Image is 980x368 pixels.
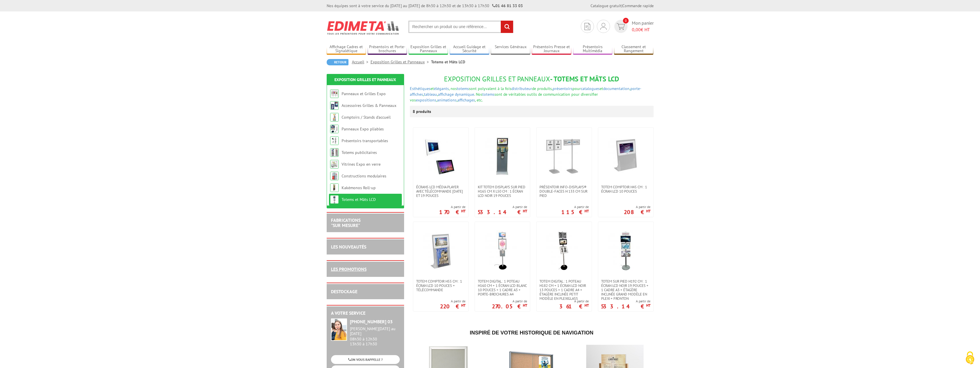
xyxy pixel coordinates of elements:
[478,279,527,296] span: Totem digital : 1 poteau H160 cm + 1 écran LCD blanc 10 pouces + 1 cadre A3 + porte-brochures A4
[409,44,448,54] a: Exposition Grilles et Panneaux
[492,305,527,308] p: 270.05 €
[410,86,654,103] p: et , nos
[424,92,437,97] a: tableau
[601,299,650,304] span: A partir de
[330,89,339,98] img: Panneaux et Grilles Expo
[327,44,366,54] a: Affichage Cadres et Signalétique
[478,185,527,198] span: Kit Totem Displays sur pied H165 cm X L50 cm : 1 écran LCD noir 19 pouces
[532,44,571,54] a: Présentoirs Presse et Journaux
[581,86,600,91] a: catalogues
[331,244,366,250] a: LES NOUVEAUTÉS
[416,279,465,292] span: Totem comptoir H55 cm : 1 écran LCD 10 POUCES + télécommande
[632,20,654,33] span: Mon panier
[413,106,434,117] p: 8 produits
[598,185,653,193] a: Totem comptoir H45 cm : 1 écran LCD 10 POUCES
[431,59,465,65] li: Totems et Mâts LCD
[330,148,339,157] img: Totems publicitaires
[444,75,550,83] span: Exposition Grilles et Panneaux
[331,311,400,316] h2: A votre service
[371,59,431,64] a: Exposition Grilles et Panneaux
[559,299,589,304] span: A partir de
[561,205,589,209] span: A partir de
[342,185,376,190] a: Kakémonos Roll-up
[603,86,630,91] a: documentation
[421,230,461,271] img: Totem comptoir H55 cm : 1 écran LCD 10 POUCES + télécommande
[413,185,468,198] a: écrans LCD média Player avec télécommande [DATE] et 19 pouces
[573,44,613,54] a: Présentoirs Multimédia
[492,3,523,8] strong: 01 46 81 33 03
[410,86,430,91] a: Esthétiques
[331,318,347,341] img: widget-service.jpg
[410,86,641,97] span: sont polyvalent à la fois de produits, pour et , , , . Nos
[537,279,592,301] a: Totem digital : 1 poteau H182 cm + 1 écran LCD noir 13 pouces + 1 cadre A4 + étagère inclinée pet...
[327,3,523,9] div: Nos équipes sont à votre service du [DATE] au [DATE] de 8h30 à 12h30 et de 13h30 à 17h30
[330,183,339,192] img: Kakémonos Roll-up
[327,17,400,38] img: Edimeta
[368,44,407,54] a: Présentoirs et Porte-brochures
[624,205,650,209] span: A partir de
[330,160,339,169] img: Vitrines Expo en verre
[342,103,396,108] a: Accessoires Grilles & Panneaux
[350,319,393,324] strong: [PHONE_NUMBER] 03
[450,44,489,54] a: Accueil Guidage et Sécurité
[600,23,607,30] img: devis rapide
[461,209,465,214] sup: HT
[632,26,654,33] span: € HT
[591,3,654,9] div: |
[416,97,436,103] a: expositions
[482,136,523,176] img: Kit Totem Displays sur pied H165 cm X L50 cm : 1 écran LCD noir 19 pouces
[334,77,396,82] a: Exposition Grilles et Panneaux
[437,97,457,103] a: animations
[438,92,474,97] a: affichage dynamique
[622,3,654,8] a: Commande rapide
[461,303,465,308] sup: HT
[330,172,339,180] img: Constructions modulaires
[331,217,361,228] a: FABRICATIONS"Sur Mesure"
[416,185,465,198] span: écrans LCD média Player avec télécommande [DATE] et 19 pouces
[331,289,357,294] a: DESTOCKAGE
[342,91,386,96] a: Panneaux et Grilles Expo
[624,210,650,214] p: 208 €
[539,279,589,301] span: Totem digital : 1 poteau H182 cm + 1 écran LCD noir 13 pouces + 1 cadre A4 + étagère inclinée pet...
[559,305,589,308] p: 361 €
[614,44,654,54] a: Classement et Rangement
[523,303,527,308] sup: HT
[553,86,572,91] a: présentoirs
[470,330,593,336] span: Inspiré de votre historique de navigation
[439,210,465,214] p: 170 €
[434,86,449,91] a: élégants
[342,138,388,143] a: Présentoirs transportables
[330,113,339,122] img: Comptoirs / Stands d'accueil
[511,86,532,91] a: distributeur
[646,303,650,308] sup: HT
[585,23,590,30] img: devis rapide
[632,27,641,32] span: 0,00
[561,210,589,214] p: 115 €
[410,86,641,97] a: porte-affiches
[482,230,523,271] img: Totem digital : 1 poteau H160 cm + 1 écran LCD blanc 10 pouces + 1 cadre A3 + porte-brochures A4
[352,59,371,64] a: Accueil
[421,136,461,176] img: écrans LCD média Player avec télécommande 7-10-13 et 19 pouces
[342,150,377,155] a: Totems publicitaires
[523,209,527,214] sup: HT
[601,185,650,193] span: Totem comptoir H45 cm : 1 écran LCD 10 POUCES
[330,125,339,133] img: Panneaux Expo pliables
[491,44,530,54] a: Services Généraux
[478,205,527,209] span: A partir de
[646,209,650,214] sup: HT
[342,162,381,167] a: Vitrines Expo en verre
[606,136,646,176] img: Totem comptoir H45 cm : 1 écran LCD 10 POUCES
[457,86,469,91] a: totems
[585,303,589,308] sup: HT
[613,20,654,33] a: devis rapide 0 Mon panier 0,00€ HT
[408,21,513,33] input: Rechercher un produit ou une référence...
[478,210,527,214] p: 533.14 €
[606,230,646,271] img: Totem sur pied H192 cm : 1 écran LCD noir 19 pouces + 1 cadre A3 + étagère inclinée Grand modèle ...
[544,136,584,176] img: Présentoir Info-Displays® double-faces H 133 cm sur pied
[544,230,584,271] img: Totem digital : 1 poteau H182 cm + 1 écran LCD noir 13 pouces + 1 cadre A4 + étagère inclinée pet...
[537,185,592,198] a: Présentoir Info-Displays® double-faces H 133 cm sur pied
[331,266,367,272] a: LES PROMOTIONS
[342,126,384,132] a: Panneaux Expo pliables
[330,195,339,204] img: Totems et Mâts LCD
[482,92,494,97] a: totems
